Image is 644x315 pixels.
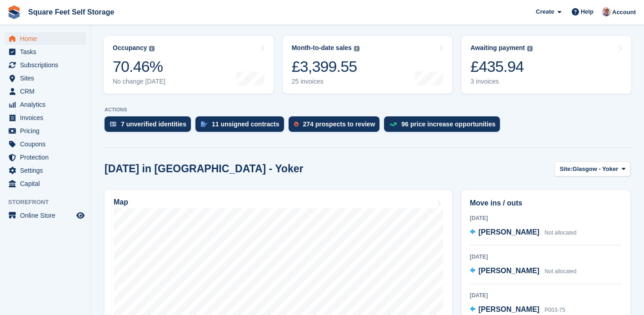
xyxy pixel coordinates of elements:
p: ACTIONS [105,107,630,113]
div: No change [DATE] [113,78,165,85]
div: £435.94 [470,57,533,76]
span: [PERSON_NAME] [479,228,539,236]
button: Site: Glasgow - Yoker [554,161,630,176]
span: Not allocated [544,268,576,275]
a: menu [5,138,86,150]
a: menu [5,45,86,58]
div: [DATE] [470,253,622,261]
span: Sites [20,72,75,85]
span: Glasgow - Yoker [573,165,619,174]
a: [PERSON_NAME] Not allocated [470,227,577,239]
a: Preview store [75,210,86,221]
a: 11 unsigned contracts [195,116,289,136]
span: Create [536,7,554,16]
img: icon-info-grey-7440780725fd019a000dd9b08b2336e03edf1995a4989e88bcd33f0948082b44.svg [527,46,533,51]
a: menu [5,32,86,45]
span: Account [612,8,636,17]
a: [PERSON_NAME] Not allocated [470,265,577,277]
span: Subscriptions [20,59,75,71]
span: Pricing [20,125,75,137]
span: Capital [20,177,75,190]
span: P003-75 [544,307,565,313]
img: David Greer [602,7,611,16]
span: Analytics [20,98,75,111]
div: 274 prospects to review [303,120,375,128]
span: Coupons [20,138,75,150]
div: [DATE] [470,214,622,222]
div: 70.46% [113,57,165,76]
img: stora-icon-8386f47178a22dfd0bd8f6a31ec36ba5ce8667c1dd55bd0f319d3a0aa187defe.svg [7,5,21,19]
a: menu [5,111,86,124]
a: menu [5,164,86,177]
a: 274 prospects to review [289,116,384,136]
span: Protection [20,151,75,164]
a: menu [5,59,86,71]
span: Online Store [20,209,75,222]
span: Storefront [8,198,90,207]
span: [PERSON_NAME] [479,305,539,313]
div: 96 price increase opportunities [401,120,495,128]
div: Awaiting payment [470,44,525,52]
img: price_increase_opportunities-93ffe204e8149a01c8c9dc8f82e8f89637d9d84a8eef4429ea346261dce0b2c0.svg [389,122,397,126]
a: menu [5,125,86,137]
img: icon-info-grey-7440780725fd019a000dd9b08b2336e03edf1995a4989e88bcd33f0948082b44.svg [149,46,155,51]
span: Tasks [20,45,75,58]
img: contract_signature_icon-13c848040528278c33f63329250d36e43548de30e8caae1d1a13099fd9432cc5.svg [201,121,207,127]
span: Not allocated [544,230,576,236]
div: £3,399.55 [292,57,359,76]
div: Occupancy [113,44,147,52]
a: menu [5,209,86,222]
h2: Map [114,198,128,206]
div: 11 unsigned contracts [212,120,280,128]
a: menu [5,85,86,98]
a: Awaiting payment £435.94 3 invoices [461,36,631,94]
span: [PERSON_NAME] [479,267,539,275]
img: icon-info-grey-7440780725fd019a000dd9b08b2336e03edf1995a4989e88bcd33f0948082b44.svg [354,46,359,51]
a: Month-to-date sales £3,399.55 25 invoices [283,36,453,94]
a: 96 price increase opportunities [384,116,504,136]
a: Occupancy 70.46% No change [DATE] [104,36,274,94]
div: 3 invoices [470,78,533,85]
h2: [DATE] in [GEOGRAPHIC_DATA] - Yoker [105,163,303,175]
a: Square Feet Self Storage [25,5,118,20]
a: menu [5,151,86,164]
a: menu [5,72,86,85]
img: prospect-51fa495bee0391a8d652442698ab0144808aea92771e9ea1ae160a38d050c398.svg [294,121,299,127]
div: 25 invoices [292,78,359,85]
div: [DATE] [470,291,622,300]
span: Home [20,32,75,45]
span: Invoices [20,111,75,124]
span: Settings [20,164,75,177]
div: Month-to-date sales [292,44,352,52]
h2: Move ins / outs [470,198,622,209]
a: menu [5,98,86,111]
img: verify_identity-adf6edd0f0f0b5bbfe63781bf79b02c33cf7c696d77639b501bdc392416b5a36.svg [110,121,116,127]
span: Site: [559,165,572,174]
span: CRM [20,85,75,98]
a: menu [5,177,86,190]
span: Help [581,7,594,16]
div: 7 unverified identities [121,120,186,128]
a: 7 unverified identities [105,116,195,136]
